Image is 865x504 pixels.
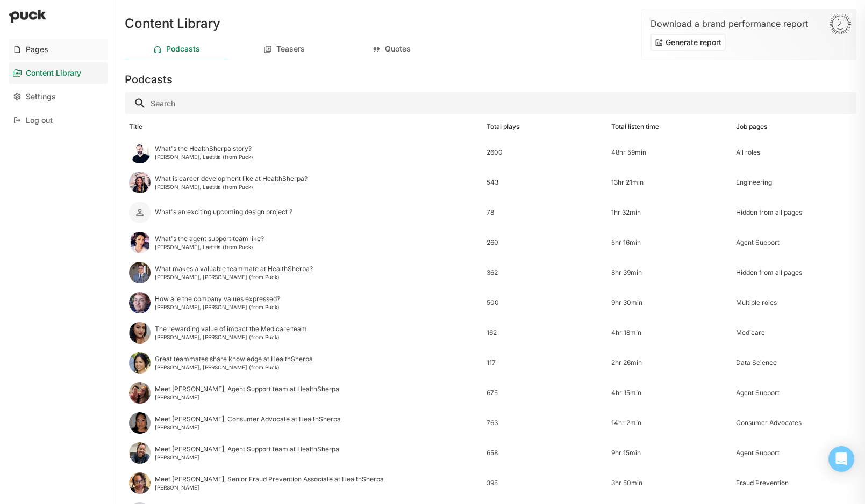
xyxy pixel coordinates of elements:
div: Fraud Prevention [736,479,852,487]
div: [PERSON_NAME], Laetitia (from Puck) [155,154,253,160]
div: 9hr 30min [611,299,727,306]
div: Quotes [385,45,411,54]
div: Download a brand performance report [650,18,847,30]
div: Total plays [487,123,519,130]
div: Engineering [736,179,852,186]
div: [PERSON_NAME] [155,454,339,461]
button: Generate report [650,34,726,51]
div: 2hr 26min [611,359,727,367]
div: [PERSON_NAME] [155,424,341,430]
div: Agent Support [736,389,852,397]
div: 13hr 21min [611,179,727,186]
div: Log out [26,116,53,125]
div: 658 [487,449,603,457]
a: Content Library [9,62,108,84]
div: 395 [487,479,603,487]
div: Meet [PERSON_NAME], Senior Fraud Prevention Associate at HealthSherpa [155,476,384,483]
div: What's the agent support team like? [155,235,264,243]
div: Podcasts [166,45,200,54]
div: Great teammates share knowledge at HealthSherpa [155,355,313,363]
div: All roles [736,149,852,156]
div: Teasers [276,45,305,54]
div: The rewarding value of impact the Medicare team [155,325,307,333]
div: [PERSON_NAME], [PERSON_NAME] (from Puck) [155,304,280,310]
div: Agent Support [736,239,852,246]
div: Medicare [736,329,852,337]
div: Pages [26,45,48,54]
div: What's the HealthSherpa story? [155,145,253,152]
div: 362 [487,269,603,276]
a: Settings [9,86,108,107]
div: Meet [PERSON_NAME], Agent Support team at HealthSherpa [155,385,339,393]
div: How are the company values expressed? [155,295,280,303]
input: Search [125,92,856,114]
h3: Podcasts [125,73,173,86]
div: Agent Support [736,449,852,457]
div: What is career development like at HealthSherpa? [155,175,308,182]
div: [PERSON_NAME] [155,394,339,400]
div: Data Science [736,359,852,367]
img: Sun-D3Rjj4Si.svg [829,13,852,35]
div: 260 [487,239,603,246]
a: Pages [9,39,108,60]
div: Total listen time [611,123,659,130]
div: [PERSON_NAME], Laetitia (from Puck) [155,244,264,250]
div: Title [129,123,142,130]
div: Content Library [26,69,81,78]
div: Hidden from all pages [736,269,852,276]
div: 117 [487,359,603,367]
div: [PERSON_NAME], Laetitia (from Puck) [155,184,308,190]
div: Meet [PERSON_NAME], Agent Support team at HealthSherpa [155,445,339,453]
div: Consumer Advocates [736,419,852,427]
div: Settings [26,92,56,101]
div: 763 [487,419,603,427]
div: Meet [PERSON_NAME], Consumer Advocate at HealthSherpa [155,415,341,423]
div: 4hr 18min [611,329,727,337]
div: 8hr 39min [611,269,727,276]
div: Hidden from all pages [736,209,852,216]
div: 2600 [487,149,603,156]
div: 48hr 59min [611,149,727,156]
div: [PERSON_NAME], [PERSON_NAME] (from Puck) [155,274,313,280]
div: [PERSON_NAME], [PERSON_NAME] (from Puck) [155,364,313,370]
div: [PERSON_NAME] [155,484,384,491]
div: 4hr 15min [611,389,727,397]
div: 162 [487,329,603,337]
div: Job pages [736,123,767,130]
div: 5hr 16min [611,239,727,246]
div: [PERSON_NAME], [PERSON_NAME] (from Puck) [155,334,307,340]
div: 78 [487,209,603,216]
div: What makes a valuable teammate at HealthSherpa? [155,265,313,273]
div: 1hr 32min [611,209,727,216]
div: Multiple roles [736,299,852,306]
div: 14hr 2min [611,419,727,427]
div: 543 [487,179,603,186]
div: 675 [487,389,603,397]
div: 3hr 50min [611,479,727,487]
div: What's an exciting upcoming design project ? [155,208,292,216]
h1: Content Library [125,17,220,30]
div: 500 [487,299,603,306]
div: 9hr 15min [611,449,727,457]
div: Open Intercom Messenger [828,446,854,472]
